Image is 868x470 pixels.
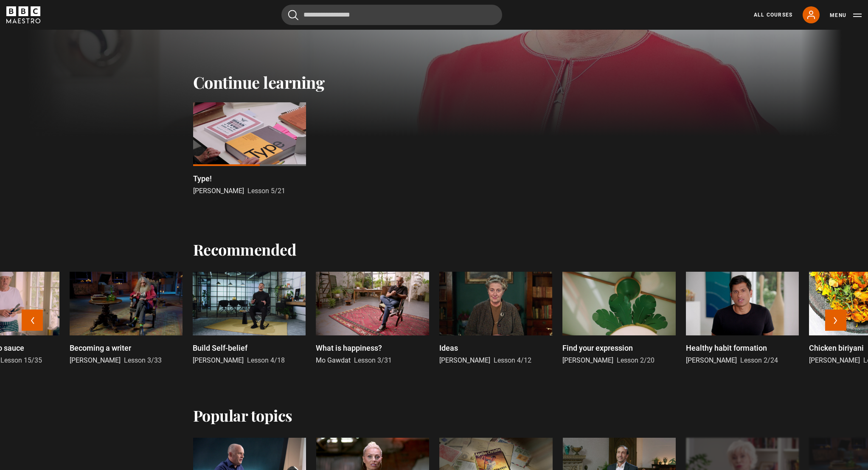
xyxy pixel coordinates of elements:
a: Becoming a writer [PERSON_NAME] Lesson 3/33 [70,272,183,366]
svg: BBC Maestro [6,6,40,23]
a: Build Self-belief [PERSON_NAME] Lesson 4/18 [193,272,306,366]
span: Lesson 3/31 [354,356,392,364]
a: All Courses [754,11,792,19]
span: [PERSON_NAME] [70,356,121,364]
p: Chicken biriyani [809,342,864,354]
h2: Continue learning [193,73,675,92]
span: Lesson 4/12 [494,356,531,364]
p: Healthy habit formation [686,342,767,354]
span: [PERSON_NAME] [809,356,860,364]
span: Lesson 4/18 [247,356,285,364]
p: Type! [193,173,212,184]
a: Healthy habit formation [PERSON_NAME] Lesson 2/24 [686,272,799,366]
a: Ideas [PERSON_NAME] Lesson 4/12 [439,272,552,366]
p: Ideas [439,342,458,354]
span: Lesson 2/20 [617,356,655,364]
span: [PERSON_NAME] [686,356,737,364]
span: Lesson 3/33 [124,356,162,364]
span: [PERSON_NAME] [193,356,244,364]
h2: Popular topics [193,406,292,424]
button: Submit the search query [288,10,298,20]
p: What is happiness? [316,342,382,354]
span: [PERSON_NAME] [439,356,490,364]
span: Lesson 5/21 [247,187,285,195]
p: Build Self-belief [193,342,247,354]
a: What is happiness? Mo Gawdat Lesson 3/31 [316,272,429,366]
h2: Recommended [193,240,297,258]
button: Toggle navigation [830,11,862,20]
p: Becoming a writer [70,342,131,354]
input: Search [281,5,502,25]
a: Find your expression [PERSON_NAME] Lesson 2/20 [562,272,675,366]
span: Lesson 2/24 [740,356,778,364]
p: Find your expression [562,342,633,354]
span: [PERSON_NAME] [193,187,244,195]
span: Mo Gawdat [316,356,351,364]
a: Type! [PERSON_NAME] Lesson 5/21 [193,102,306,196]
span: [PERSON_NAME] [562,356,613,364]
span: Lesson 15/35 [0,356,42,364]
